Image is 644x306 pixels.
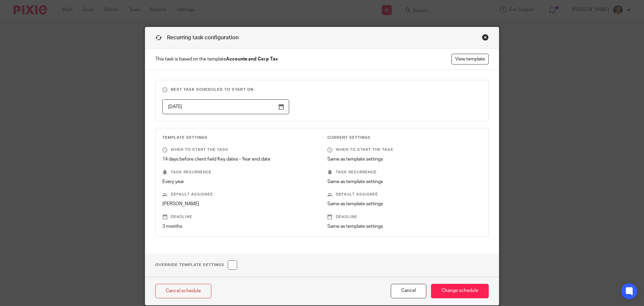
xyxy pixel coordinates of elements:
[391,284,426,298] button: Cancel
[327,156,482,163] p: Same as template settings
[162,192,317,197] p: Default assignee
[327,135,482,140] h3: Current Settings
[162,135,317,140] h3: Template Settings
[155,260,237,270] h1: Override Template Settings
[226,57,278,61] strong: Accounts and Corp Tax
[162,223,317,230] p: 3 months
[327,192,482,197] p: Default assignee
[155,284,211,298] a: Cancel schedule
[162,201,317,207] p: [PERSON_NAME]
[162,170,317,175] p: Task recurrence
[482,34,489,41] div: Close this dialog window
[162,178,317,185] p: Every year
[155,34,238,42] h1: Recurring task configuration
[431,284,489,298] input: Change schedule
[327,214,482,220] p: Deadline
[327,178,482,185] p: Same as template settings
[162,214,317,220] p: Deadline
[327,223,482,230] p: Same as template settings
[327,170,482,175] p: Task recurrence
[162,156,317,163] p: 14 days before client field Key dates - Year end date
[162,87,482,92] h3: Next task scheduled to start on
[327,201,482,207] p: Same as template settings
[327,147,482,152] p: When to start the task
[162,147,317,152] p: When to start the task
[451,54,489,64] a: View template
[155,56,278,62] span: This task is based on the template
